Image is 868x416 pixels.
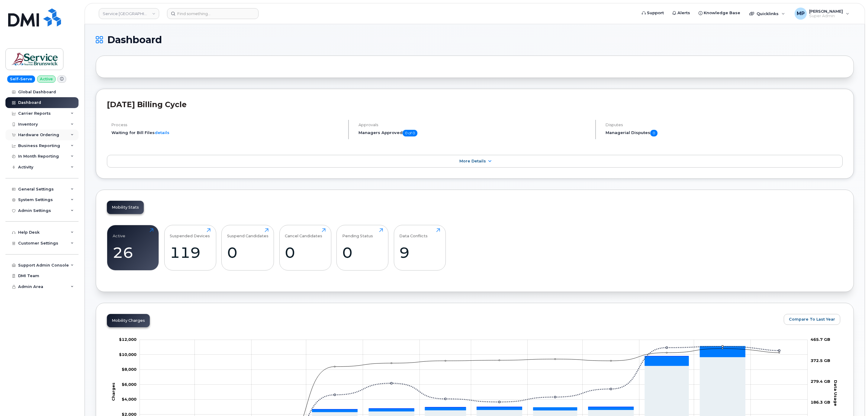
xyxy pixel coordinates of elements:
div: Data Conflicts [399,228,428,238]
g: $0 [119,352,137,357]
span: More Details [459,159,486,163]
h4: Approvals [358,123,590,127]
div: Suspended Devices [170,228,210,238]
tspan: $4,000 [122,397,137,402]
tspan: $10,000 [119,352,137,357]
tspan: Charges [111,382,116,401]
h5: Managers Approved [358,130,590,136]
div: Cancel Candidates [285,228,322,238]
a: Suspend Candidates0 [227,228,268,267]
g: $0 [122,367,137,372]
a: Cancel Candidates0 [285,228,326,267]
span: Compare To Last Year [789,316,835,322]
div: 119 [170,244,211,261]
h5: Managerial Disputes [606,130,843,136]
div: 9 [399,244,440,261]
div: Suspend Candidates [227,228,268,238]
tspan: 372.5 GB [811,358,830,363]
tspan: 465.7 GB [811,337,830,342]
g: $0 [119,337,137,342]
h4: Process [111,123,343,127]
div: Pending Status [342,228,373,238]
a: Active26 [113,228,153,267]
div: 26 [113,244,153,261]
tspan: $6,000 [122,382,137,387]
span: 0 of 0 [403,130,417,136]
a: Suspended Devices119 [170,228,211,267]
button: Compare To Last Year [784,314,840,325]
h4: Disputes [606,123,843,127]
g: $0 [122,397,137,402]
tspan: 279.4 GB [811,379,830,384]
tspan: $12,000 [119,337,137,342]
tspan: 186.3 GB [811,400,830,405]
span: 0 [650,130,657,136]
li: Waiting for Bill Files [111,130,343,136]
div: Active [113,228,125,238]
a: Pending Status0 [342,228,383,267]
a: details [155,130,169,135]
tspan: Data Usage [833,380,838,406]
div: 0 [342,244,383,261]
g: $0 [122,382,137,387]
tspan: $8,000 [122,367,137,372]
span: Dashboard [107,35,162,44]
div: 0 [227,244,268,261]
h2: [DATE] Billing Cycle [107,100,843,109]
div: 0 [285,244,326,261]
a: Data Conflicts9 [399,228,440,267]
